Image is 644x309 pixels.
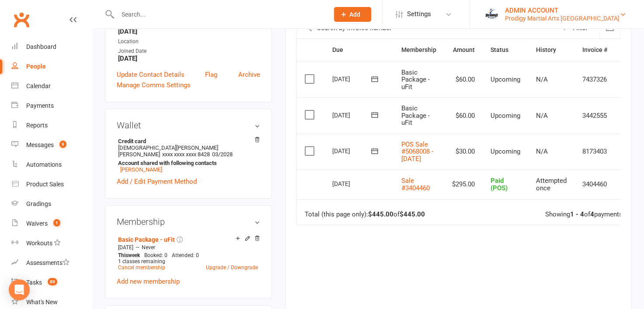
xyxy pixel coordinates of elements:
[162,151,210,158] span: xxxx xxxx xxxx 8428
[536,76,548,83] span: N/A
[118,264,165,271] a: Cancel membership
[11,135,92,155] a: Messages 9
[528,39,574,61] th: History
[574,169,615,199] td: 3404460
[118,252,128,258] span: This
[26,141,54,148] div: Messages
[11,214,92,233] a: Waivers 1
[26,43,56,50] div: Dashboard
[118,27,260,35] strong: [DATE]
[118,38,260,46] div: Location
[305,211,425,218] div: Total (this page only): of
[483,6,501,23] img: thumb_image1686208220.png
[118,244,133,251] span: [DATE]
[9,279,30,300] div: Open Intercom Messenger
[11,76,92,96] a: Calendar
[491,148,520,155] span: Upcoming
[11,57,92,76] a: People
[115,8,323,21] input: Search...
[334,7,371,22] button: Add
[117,69,184,80] a: Update Contact Details
[26,181,64,188] div: Product Sales
[332,144,372,158] div: [DATE]
[26,200,51,207] div: Gradings
[545,211,623,218] div: Showing of payments
[116,244,260,251] div: —
[11,175,92,194] a: Product Sales
[505,14,620,22] div: Prodigy Martial Arts [GEOGRAPHIC_DATA]
[26,279,42,286] div: Tasks
[483,39,528,61] th: Status
[368,210,393,218] strong: $445.00
[172,252,199,258] span: Attended: 0
[26,240,52,247] div: Workouts
[11,194,92,214] a: Gradings
[26,220,48,227] div: Waivers
[401,104,430,127] span: Basic Package - uFit
[117,217,260,227] h3: Membership
[118,138,256,144] strong: Credit card
[11,37,92,57] a: Dashboard
[144,252,167,258] span: Booked: 0
[11,116,92,135] a: Reports
[59,141,66,148] span: 9
[26,63,46,70] div: People
[407,4,431,24] span: Settings
[26,259,70,266] div: Assessments
[11,155,92,175] a: Automations
[10,9,32,31] a: Clubworx
[444,134,483,170] td: $30.00
[117,278,180,285] a: Add new membership
[444,39,483,61] th: Amount
[117,120,260,130] h3: Wallet
[26,122,48,129] div: Reports
[117,137,260,174] li: [DEMOGRAPHIC_DATA][PERSON_NAME] [PERSON_NAME]
[26,161,62,168] div: Automations
[536,148,548,155] span: N/A
[118,47,260,55] div: Joined Date
[116,252,142,258] div: week
[574,97,615,134] td: 3442555
[574,134,615,170] td: 8173403
[26,82,51,89] div: Calendar
[332,108,372,122] div: [DATE]
[26,102,54,109] div: Payments
[11,253,92,273] a: Assessments
[118,258,165,264] span: 1 classes remaining
[444,169,483,199] td: $295.00
[332,72,372,86] div: [DATE]
[491,112,520,120] span: Upcoming
[117,176,197,187] a: Add / Edit Payment Method
[117,80,191,90] a: Manage Comms Settings
[536,112,548,120] span: N/A
[53,219,60,227] span: 1
[349,11,360,18] span: Add
[444,62,483,98] td: $60.00
[574,62,615,98] td: 7437326
[491,177,508,192] span: Paid (POS)
[11,96,92,116] a: Payments
[401,69,430,91] span: Basic Package - uFit
[142,244,155,251] span: Never
[444,97,483,134] td: $60.00
[570,210,584,218] strong: 1 - 4
[574,39,615,61] th: Invoice #
[212,151,233,158] span: 03/2028
[11,273,92,292] a: Tasks 89
[205,69,217,80] a: Flag
[393,39,444,61] th: Membership
[332,177,372,190] div: [DATE]
[324,39,393,61] th: Due
[536,177,567,192] span: Attempted once
[238,69,260,80] a: Archive
[118,236,175,243] a: Basic Package - uFit
[206,264,258,271] a: Upgrade / Downgrade
[11,233,92,253] a: Workouts
[400,210,425,218] strong: $445.00
[118,55,260,62] strong: [DATE]
[26,299,58,306] div: What's New
[48,278,57,285] span: 89
[120,166,162,173] a: [PERSON_NAME]
[491,76,520,83] span: Upcoming
[118,160,256,166] strong: Account shared with following contacts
